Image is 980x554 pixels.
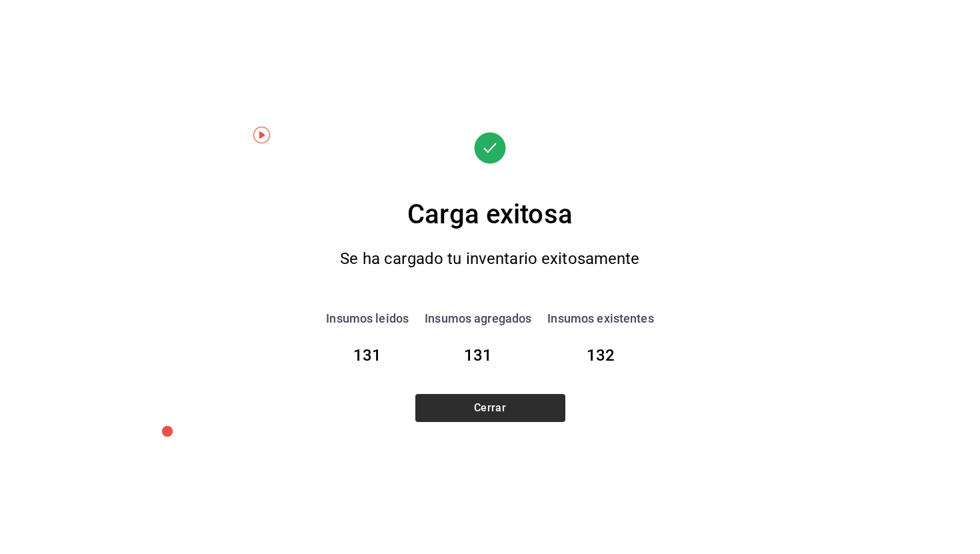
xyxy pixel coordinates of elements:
[253,127,270,143] img: Tooltip marker
[415,394,565,422] button: Cerrar
[326,343,409,367] div: 131
[316,245,664,273] div: Se ha cargado tu inventario exitosamente
[547,343,653,367] div: 132
[425,309,531,327] div: Insumos agregados
[290,195,690,235] div: Carga exitosa
[547,309,653,327] div: Insumos existentes
[326,309,409,327] div: Insumos leidos
[425,343,531,367] div: 131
